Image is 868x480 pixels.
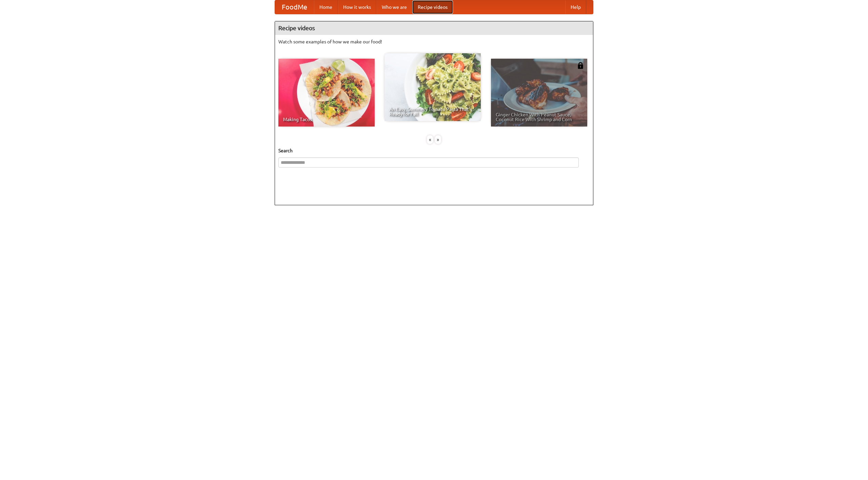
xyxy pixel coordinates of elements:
a: Recipe videos [412,0,453,14]
span: Making Tacos [283,117,370,122]
h5: Search [278,147,590,154]
img: 483408.png [577,62,584,69]
a: An Easy, Summery Tomato Pasta That's Ready for Fall [384,53,481,121]
a: Who we are [376,0,412,14]
a: Help [565,0,586,14]
h4: Recipe videos [275,21,593,35]
div: » [435,135,441,144]
span: An Easy, Summery Tomato Pasta That's Ready for Fall [389,107,476,116]
p: Watch some examples of how we make our food! [278,38,590,45]
div: « [427,135,433,144]
a: How it works [338,0,376,14]
a: FoodMe [275,0,314,14]
a: Home [314,0,338,14]
a: Making Tacos [278,59,375,127]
